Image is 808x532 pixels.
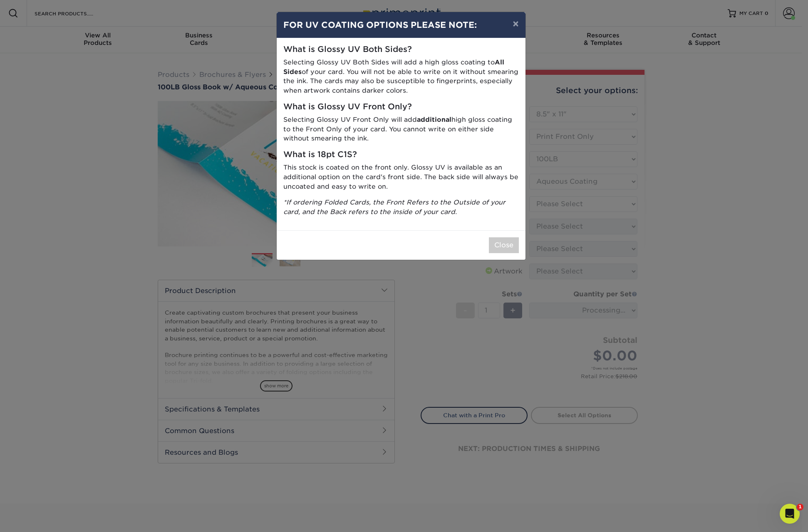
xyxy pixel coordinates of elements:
[283,45,519,54] h5: What is Glossy UV Both Sides?
[797,504,803,510] span: 1
[489,237,519,253] button: Close
[780,504,800,524] iframe: Intercom live chat
[506,12,525,35] button: ×
[283,58,519,96] p: Selecting Glossy UV Both Sides will add a high gloss coating to of your card. You will not be abl...
[283,58,504,76] strong: All Sides
[283,102,519,112] h5: What is Glossy UV Front Only?
[283,150,519,160] h5: What is 18pt C1S?
[417,116,451,123] strong: additional
[283,198,506,216] i: *If ordering Folded Cards, the Front Refers to the Outside of your card, and the Back refers to t...
[283,19,519,31] h4: FOR UV COATING OPTIONS PLEASE NOTE:
[283,163,519,191] p: This stock is coated on the front only. Glossy UV is available as an additional option on the car...
[283,115,519,143] p: Selecting Glossy UV Front Only will add high gloss coating to the Front Only of your card. You ca...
